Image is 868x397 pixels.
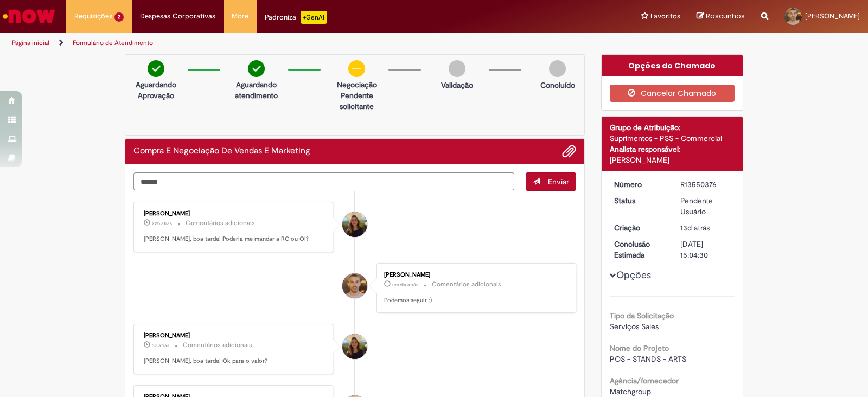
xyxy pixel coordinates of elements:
[606,179,673,190] dt: Número
[230,79,283,101] p: Aguardando atendimento
[348,60,365,77] img: circle-minus.png
[680,222,731,233] div: 19/09/2025 12:04:07
[133,172,514,191] textarea: Digite sua mensagem aqui...
[144,357,324,366] p: [PERSON_NAME], boa tarde! Ok para o valor?
[610,387,651,396] span: Matchgroup
[392,281,418,288] span: um dia atrás
[697,11,745,22] a: Rascunhos
[680,223,710,233] time: 19/09/2025 12:04:07
[549,60,566,77] img: img-circle-grey.png
[606,222,673,233] dt: Criação
[144,332,324,339] div: [PERSON_NAME]
[8,33,571,53] ul: Trilhas de página
[449,60,465,77] img: img-circle-grey.png
[133,146,310,156] h2: Compra E Negociação De Vendas E Marketing Histórico de tíquete
[74,11,112,22] span: Requisições
[342,273,367,298] div: Guilherme Cabral
[265,11,327,24] div: Padroniza
[130,79,182,101] p: Aguardando Aprovação
[610,144,735,155] div: Analista responsável:
[384,272,565,278] div: [PERSON_NAME]
[606,195,673,206] dt: Status
[152,220,172,227] span: 22h atrás
[610,343,669,353] b: Nome do Projeto
[144,210,324,217] div: [PERSON_NAME]
[441,80,473,91] p: Validação
[232,11,248,22] span: More
[186,219,255,228] small: Comentários adicionais
[342,212,367,237] div: Lara Moccio Breim Solera
[248,60,265,77] img: check-circle-green.png
[805,11,860,21] span: [PERSON_NAME]
[562,144,576,158] button: Adicionar anexos
[73,39,153,47] a: Formulário de Atendimento
[706,11,745,21] span: Rascunhos
[384,296,565,305] p: Podemos seguir :)
[680,195,731,217] div: Pendente Usuário
[183,341,252,350] small: Comentários adicionais
[610,122,735,133] div: Grupo de Atribuição:
[610,155,735,165] div: [PERSON_NAME]
[114,12,124,22] span: 2
[301,11,327,24] p: +GenAi
[526,172,576,191] button: Enviar
[152,220,172,227] time: 30/09/2025 14:57:58
[12,39,49,47] a: Página inicial
[140,11,215,22] span: Despesas Corporativas
[650,11,680,22] span: Favoritos
[610,311,674,321] b: Tipo da Solicitação
[610,85,735,102] button: Cancelar Chamado
[610,376,679,386] b: Agência/fornecedor
[144,235,324,244] p: [PERSON_NAME], boa tarde! Poderia me mandar a RC ou OI?
[540,80,575,91] p: Concluído
[1,5,57,27] img: ServiceNow
[330,79,383,90] p: Negociação
[548,177,569,187] span: Enviar
[606,239,673,260] dt: Conclusão Estimada
[610,354,686,364] span: POS - STANDS - ARTS
[342,334,367,359] div: Lara Moccio Breim Solera
[392,281,418,288] time: 30/09/2025 12:22:37
[680,223,710,233] span: 13d atrás
[602,55,743,76] div: Opções do Chamado
[148,60,164,77] img: check-circle-green.png
[152,342,169,349] span: 3d atrás
[610,322,659,331] span: Serviços Sales
[680,179,731,190] div: R13550376
[680,239,731,260] div: [DATE] 15:04:30
[610,133,735,144] div: Suprimentos - PSS - Commercial
[432,280,501,289] small: Comentários adicionais
[152,342,169,349] time: 29/09/2025 11:24:51
[330,90,383,112] p: Pendente solicitante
